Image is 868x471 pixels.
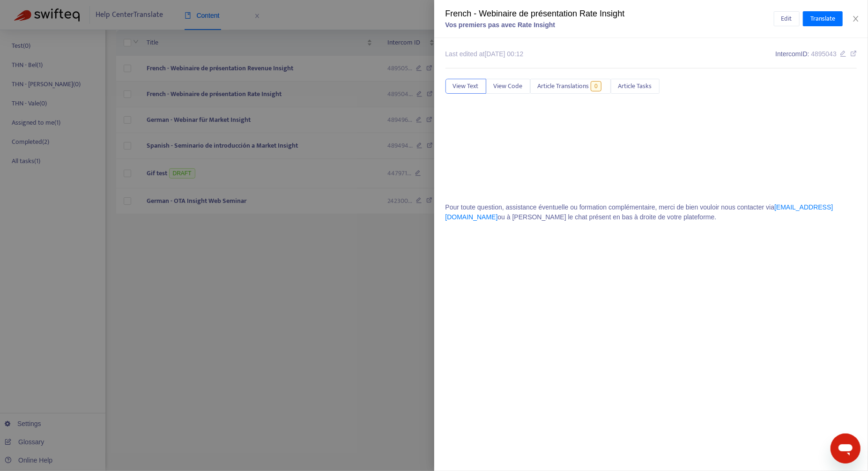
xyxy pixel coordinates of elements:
[774,11,800,26] button: Edit
[803,11,843,26] button: Translate
[811,50,837,58] span: 4895043
[453,81,479,91] span: View Text
[538,81,589,91] span: Article Translations
[781,14,792,24] span: Edit
[486,79,530,94] button: View Code
[810,14,835,24] span: Translate
[445,49,524,59] div: Last edited at [DATE] 00:12
[445,203,833,221] a: [EMAIL_ADDRESS][DOMAIN_NAME]
[445,7,774,20] div: French - Webinaire de présentation Rate Insight
[591,81,601,91] span: 0
[530,79,611,94] button: Article Translations0
[445,79,486,94] button: View Text
[445,202,857,222] p: Pour toute question, assistance éventuelle ou formation complémentaire, merci de bien vouloir nou...
[445,20,774,30] div: Vos premiers pas avec Rate Insight
[852,15,860,22] span: close
[775,49,857,59] div: Intercom ID:
[618,81,652,91] span: Article Tasks
[831,434,861,464] iframe: Button to launch messaging window
[849,15,862,23] button: Close
[494,81,523,91] span: View Code
[611,79,660,94] button: Article Tasks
